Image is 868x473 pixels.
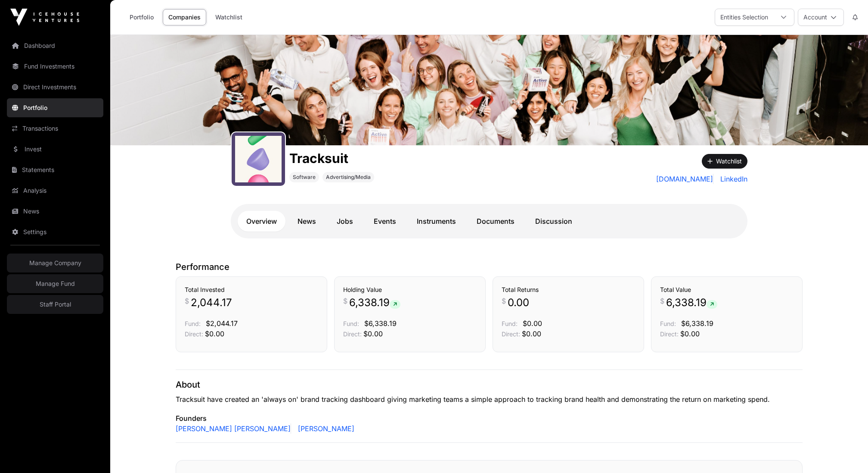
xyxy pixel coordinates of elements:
span: 0.00 [508,296,529,310]
nav: Tabs [238,211,741,232]
h3: Total Invested [185,285,318,294]
span: $ [660,296,664,306]
a: Manage Company [7,254,103,273]
a: [DOMAIN_NAME] [656,174,713,184]
span: Fund: [660,320,676,327]
span: Direct: [185,330,203,338]
span: $2,044.17 [206,319,238,328]
span: $6,338.19 [364,319,397,328]
p: About [176,379,803,391]
a: Events [365,211,405,232]
a: LinkedIn [717,174,747,184]
a: Staff Portal [7,295,103,314]
span: $0.00 [680,329,700,338]
span: Fund: [185,320,201,327]
a: Dashboard [7,36,103,55]
h3: Holding Value [343,285,477,294]
button: Watchlist [702,154,747,169]
a: News [289,211,325,232]
span: Fund: [343,320,359,327]
span: Direct: [660,330,679,338]
p: Founders [176,413,803,423]
img: gotracksuit_logo.jpeg [235,136,282,182]
a: [PERSON_NAME] [294,423,354,434]
span: $0.00 [205,329,224,338]
img: Icehouse Ventures Logo [10,9,79,26]
iframe: Chat Widget [825,432,868,473]
span: $6,338.19 [681,319,713,328]
span: Direct: [502,330,520,338]
span: Direct: [343,330,362,338]
span: $ [343,296,347,306]
h3: Total Value [660,285,794,294]
a: Companies [163,9,206,25]
span: $0.00 [363,329,383,338]
a: Watchlist [210,9,248,25]
a: Documents [468,211,523,232]
a: Transactions [7,119,103,138]
a: [PERSON_NAME] [PERSON_NAME] [176,423,291,434]
a: Overview [238,211,285,232]
span: $ [185,296,189,306]
span: 2,044.17 [191,296,232,310]
div: Entities Selection [715,9,773,25]
img: Tracksuit [110,35,868,145]
a: Portfolio [124,9,159,25]
span: Software [293,174,316,181]
p: Performance [176,261,803,273]
a: Direct Investments [7,78,103,97]
a: Fund Investments [7,57,103,76]
a: Jobs [328,211,362,232]
span: 6,338.19 [666,296,717,310]
button: Account [798,9,844,26]
a: Discussion [527,211,581,232]
a: Settings [7,222,103,241]
span: $0.00 [523,319,542,328]
span: $ [502,296,506,306]
h3: Total Returns [502,285,635,294]
p: Tracksuit have created an 'always on' brand tracking dashboard giving marketing teams a simple ap... [176,394,803,404]
a: Analysis [7,181,103,200]
a: Manage Fund [7,274,103,293]
a: Statements [7,160,103,179]
a: Portfolio [7,98,103,117]
span: Advertising/Media [326,174,371,181]
a: Instruments [408,211,465,232]
span: Fund: [502,320,518,327]
a: News [7,202,103,221]
h1: Tracksuit [289,150,374,166]
span: 6,338.19 [349,296,400,310]
span: $0.00 [522,329,541,338]
a: Invest [7,140,103,159]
